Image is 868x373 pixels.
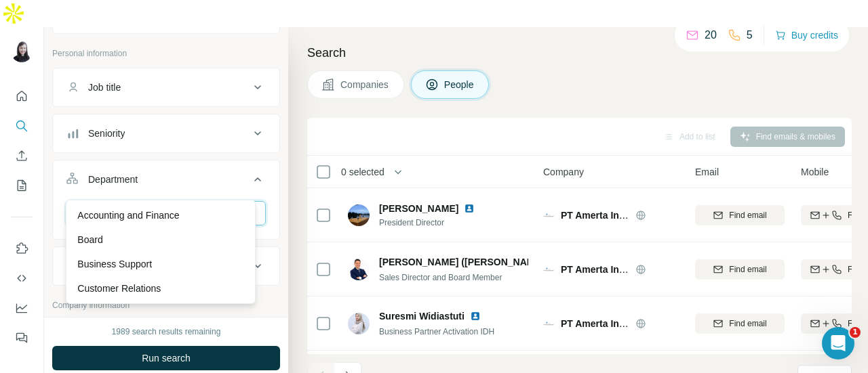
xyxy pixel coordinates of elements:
button: Find email [695,259,785,280]
span: PT Amerta Indah Otsuka [561,210,671,221]
button: Dashboard [11,296,33,320]
button: Run search [52,346,280,370]
span: Email [695,165,719,179]
div: Seniority [88,127,125,140]
iframe: Intercom live chat [822,327,854,359]
p: 5 [747,27,753,43]
span: Suresmi Widiastuti [379,309,465,323]
img: Avatar [348,259,370,280]
button: Quick start [11,84,33,108]
img: Logo of PT Amerta Indah Otsuka [543,318,554,329]
button: Search [11,114,33,138]
button: Job title [53,71,279,104]
img: Avatar [348,204,370,226]
button: Buy credits [775,26,838,45]
p: Personal information [52,47,280,60]
img: Logo of PT Amerta Indah Otsuka [543,210,554,221]
button: Find email [695,313,785,334]
span: 0 selected [341,165,384,179]
span: PT Amerta Indah Otsuka [561,318,671,329]
span: Find email [729,317,766,330]
span: Find email [729,263,766,276]
span: [PERSON_NAME] ([PERSON_NAME]) [379,255,547,269]
span: President Director [379,217,491,229]
h4: Search [307,43,852,62]
button: Seniority [53,117,279,150]
img: LinkedIn logo [470,311,481,322]
img: Avatar [11,41,33,62]
span: Company [543,165,584,179]
button: Use Surfe API [11,266,33,290]
p: 20 [705,27,717,43]
span: Companies [340,78,390,91]
span: Business Partner Activation IDH [379,327,494,336]
span: People [444,78,475,91]
span: Sales Director and Board Member [379,273,502,282]
p: Accounting and Finance [77,209,179,222]
p: Business Support [77,257,152,271]
button: My lists [11,173,33,198]
div: 1989 search results remaining [112,326,221,338]
span: Find email [729,209,766,221]
button: Feedback [11,326,33,350]
img: Logo of PT Amerta Indah Otsuka [543,264,554,275]
button: Use Surfe on LinkedIn [11,236,33,261]
button: Enrich CSV [11,144,33,168]
p: Board [77,233,102,246]
img: LinkedIn logo [464,203,475,214]
span: Mobile [801,165,829,179]
span: [PERSON_NAME] [379,202,458,215]
button: Personal location [53,250,279,282]
span: PT Amerta Indah Otsuka [561,264,671,275]
button: Department [53,163,279,201]
p: Customer Relations [77,282,161,295]
span: 1 [850,327,861,338]
button: Find email [695,205,785,225]
p: Company information [52,299,280,311]
span: Run search [142,351,191,365]
div: Job title [88,81,121,94]
div: Department [88,173,138,186]
img: Avatar [348,313,370,334]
